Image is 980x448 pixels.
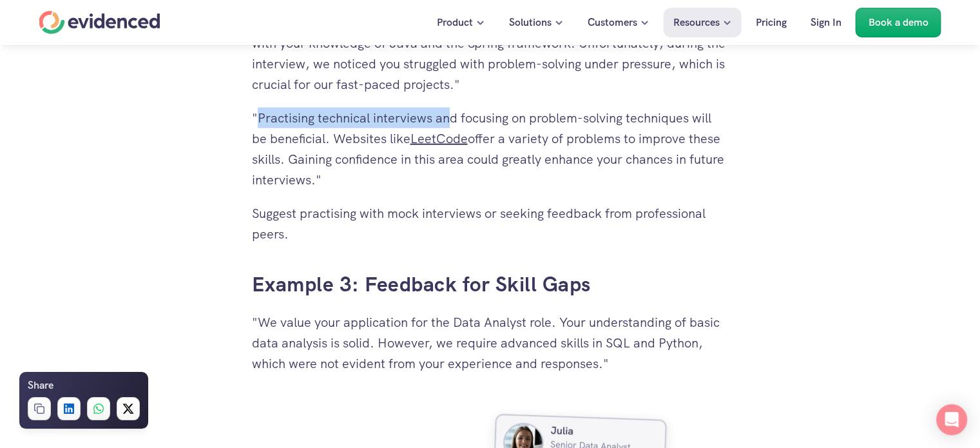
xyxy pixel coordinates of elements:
[856,8,941,37] a: Book a demo
[252,203,729,244] p: Suggest practising with mock interviews or seeking feedback from professional peers.
[801,8,851,37] a: Sign In
[509,14,552,31] p: Solutions
[756,14,787,31] p: Pricing
[39,11,160,34] a: Home
[28,377,53,394] h6: Share
[588,14,637,31] p: Customers
[252,312,729,374] p: "We value your application for the Data Analyst role. Your understanding of basic data analysis i...
[410,130,468,147] a: LeetCode
[811,14,841,31] p: Sign In
[252,108,729,190] p: "Practising technical interviews and focusing on problem-solving techniques will be beneficial. W...
[673,14,720,31] p: Resources
[869,14,928,31] p: Book a demo
[746,8,796,37] a: Pricing
[252,270,729,299] h3: Example 3: Feedback for Skill Gaps
[936,404,967,435] div: Open Intercom Messenger
[437,14,473,31] p: Product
